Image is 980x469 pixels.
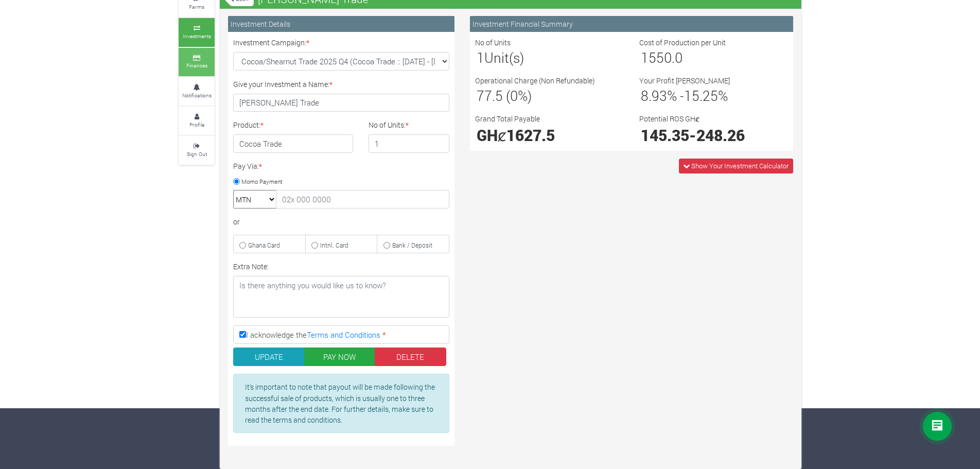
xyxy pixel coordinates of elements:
[187,150,207,158] small: Sign Out
[179,107,215,135] a: Profile
[248,241,280,249] small: Ghana Card
[470,16,793,32] div: Investment Financial Summary
[477,48,484,66] span: 1
[311,242,318,249] input: Intnl. Card
[233,348,305,366] button: UPDATE
[233,261,269,272] label: Extra Note:
[233,37,309,48] label: Investment Campaign:
[179,18,215,46] a: Investments
[186,62,207,69] small: Finances
[182,92,212,99] small: Notifications
[641,126,786,144] h2: -
[233,161,262,171] label: Pay Via:
[189,3,204,10] small: Farms
[179,136,215,164] a: Sign Out
[639,75,730,86] label: Your Profit [PERSON_NAME]
[320,241,348,249] small: Intnl. Card
[506,125,555,145] span: 1627.5
[475,113,540,124] label: Grand Total Payable
[639,113,699,124] label: Potential ROS GHȼ
[691,161,789,170] span: Show Your Investment Calculator
[241,177,283,185] small: Momo Payment
[304,348,376,366] button: PAY NOW
[245,381,437,425] p: It's important to note that payout will be made following the successful sale of products, which ...
[684,86,718,105] span: 15.25
[189,121,204,128] small: Profile
[183,32,211,40] small: Investments
[475,75,595,86] label: Operational Charge (Non Refundable)
[179,48,215,76] a: Finances
[696,125,745,145] span: 248.26
[641,86,667,105] span: 8.93
[477,86,532,105] span: 77.5 (0%)
[383,242,390,249] input: Bank / Deposit
[233,119,264,130] label: Product:
[239,242,246,249] input: Ghana Card
[639,37,726,48] label: Cost of Production per Unit
[233,325,449,344] label: I acknowledge the
[392,241,432,249] small: Bank / Deposit
[233,216,449,227] div: or
[641,125,689,145] span: 145.35
[475,37,511,48] label: No of Units
[233,134,353,153] h4: Cocoa Trade
[233,79,332,90] label: Give your Investment a Name:
[369,119,409,130] label: No of Units:
[477,49,622,66] h3: Unit(s)
[179,77,215,106] a: Notifications
[239,331,246,338] input: I acknowledge theTerms and Conditions *
[307,329,380,340] a: Terms and Conditions
[641,48,682,66] span: 1550.0
[477,126,622,144] h2: GHȼ
[641,88,786,104] h3: % - %
[228,16,454,32] div: Investment Details
[375,348,446,366] button: DELETE
[276,190,449,209] input: 02x 000 0000
[233,94,449,112] input: Investment Name/Title
[233,178,240,185] input: Momo Payment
